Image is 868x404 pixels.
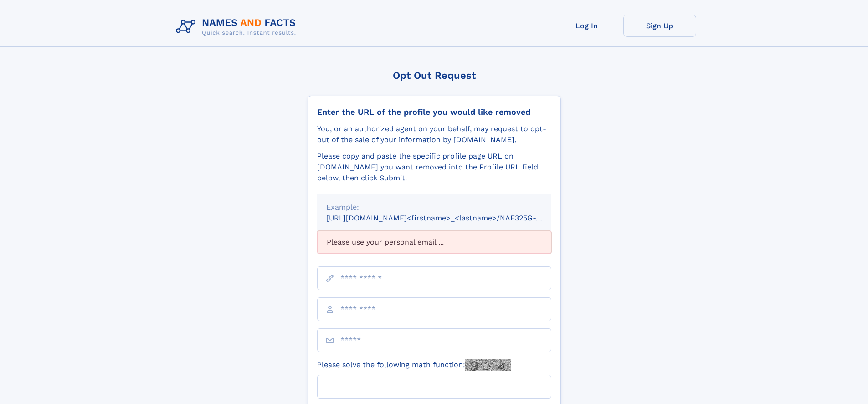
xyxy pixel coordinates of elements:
div: Example: [326,202,542,213]
a: Log In [550,15,623,37]
img: Logo Names and Facts [172,15,303,39]
small: [URL][DOMAIN_NAME]<firstname>_<lastname>/NAF325G-xxxxxxxx [326,214,569,222]
div: You, or an authorized agent on your behalf, may request to opt-out of the sale of your informatio... [317,123,551,145]
label: Please solve the following math function: [317,359,511,371]
div: Enter the URL of the profile you would like removed [317,107,551,117]
div: Opt Out Request [308,70,561,81]
div: Please copy and paste the specific profile page URL on [DOMAIN_NAME] you want removed into the Pr... [317,151,551,184]
div: Please use your personal email ... [317,231,551,254]
a: Sign Up [623,15,696,37]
